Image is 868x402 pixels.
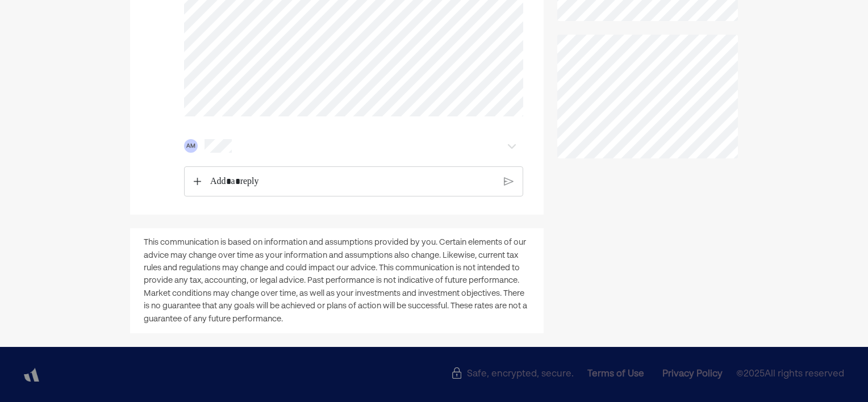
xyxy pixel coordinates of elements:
div: Safe, encrypted, secure. [451,367,574,378]
div: AM [184,139,198,153]
span: © 2025 All rights reserved [736,367,844,382]
div: Privacy Policy [662,367,723,381]
p: This communication is based on information and assumptions provided by you. Certain elements of o... [144,236,529,325]
div: Terms of Use [587,367,644,381]
div: Rich Text Editor. Editing area: main [204,167,500,196]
